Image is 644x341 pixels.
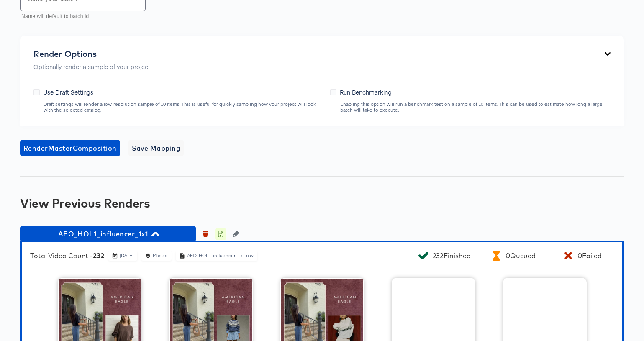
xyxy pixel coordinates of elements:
div: 232 Finished [433,251,471,260]
span: Save Mapping [132,142,181,154]
span: Use Draft Settings [43,88,93,96]
div: Render Options [33,49,150,59]
div: Enabling this option will run a benchmark test on a sample of 10 items. This can be used to estim... [340,101,611,113]
div: [DATE] [119,253,134,259]
div: 0 Failed [577,251,601,260]
span: Render Master Composition [23,142,117,154]
div: Draft settings will render a low-resolution sample of 10 items. This is useful for quickly sampli... [43,101,322,113]
div: AEO_HOL1_influencer_1x1.csv [187,253,254,259]
div: 0 Queued [505,251,536,260]
button: AEO_HOL1_influencer_1x1 [20,226,196,242]
button: Save Mapping [128,140,184,156]
b: 232 [93,251,104,260]
span: Run Benchmarking [340,88,392,96]
div: Total Video Count - [30,251,104,260]
p: Name will default to batch id [21,13,140,21]
div: View Previous Renders [20,196,624,210]
span: AEO_HOL1_influencer_1x1 [24,228,192,240]
button: RenderMasterComposition [20,140,120,156]
div: Master [152,253,168,259]
p: Optionally render a sample of your project [33,62,150,71]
